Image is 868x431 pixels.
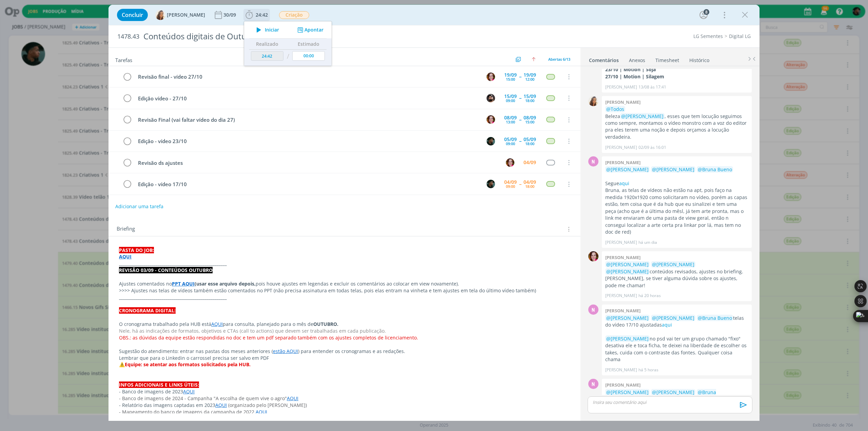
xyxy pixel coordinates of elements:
[172,280,195,287] a: PPT AQUI
[486,72,496,82] button: B
[638,239,657,246] span: há um dia
[652,389,694,395] span: @[PERSON_NAME]
[504,115,517,120] div: 08/09
[117,225,135,234] span: Briefing
[605,113,748,141] p: Beleza , esses que tem locução seguimos como sempre, montamos o vídeo monstro com a voz do editor...
[287,395,298,401] a: AQUI
[704,9,709,15] div: 8
[183,388,195,395] a: AQUI
[119,381,199,388] strong: INFOS ADICIONAIS E LINKS ÚTEIS:
[698,315,732,321] span: @Bruna Bueno
[729,33,751,39] a: Digital LG
[279,11,309,19] span: Criação
[605,261,748,289] p: conteúdos revisados, ajustes no briefing. [PERSON_NAME], se tiver alguma dúvida sobre os ajustes,...
[606,166,649,173] span: @[PERSON_NAME]
[487,115,495,124] img: B
[519,182,521,187] span: --
[605,84,637,90] p: [PERSON_NAME]
[605,66,656,73] strong: 23/10 | Motion | Soja
[195,280,256,287] strong: (usar esse arquivo depois,
[506,99,515,102] div: 09:00
[652,166,694,173] span: @[PERSON_NAME]
[698,166,732,173] span: @Bruna Bueno
[115,200,164,213] button: Adicionar uma tarefa
[589,54,619,64] a: Comentários
[119,402,570,409] p: - Relatório das imagens captadas em 2023
[504,73,517,77] div: 19/09
[605,335,748,363] p: no psd vai ter um grupo chamado "fixo" desativa ele e toca ficha, te deixei na liberdade de escol...
[525,99,534,102] div: 18:00
[605,239,637,246] p: [PERSON_NAME]
[605,180,748,187] p: Segue
[119,247,154,253] strong: PASTA DO JOB:
[155,10,165,20] img: V
[662,321,672,328] a: aqui
[525,77,534,81] div: 12:00
[504,137,517,142] div: 05/09
[313,321,338,327] strong: OUTUBRO.
[588,379,598,389] div: N
[605,382,640,388] b: [PERSON_NAME]
[215,402,227,408] a: AQUI
[606,261,649,268] span: @[PERSON_NAME]
[524,73,536,77] div: 19/09
[119,395,287,401] span: - Banco de imagens de 2024 - Campanha "A escolha de quem vive o agro"
[519,139,521,143] span: --
[253,25,279,35] button: Iniciar
[279,11,310,19] button: Criação
[689,54,710,64] a: Histórico
[211,321,223,327] a: AQUI
[588,251,598,261] img: B
[652,261,694,268] span: @[PERSON_NAME]
[119,334,418,341] span: OBS.: as dúvidas da equipe estão respondidas no doc e tem um pdf separado também com os ajustes c...
[506,142,515,145] div: 09:00
[487,137,495,145] img: K
[605,99,640,105] b: [PERSON_NAME]
[296,26,324,34] button: Apontar
[119,321,570,328] p: O cronograma trabalhado pela HUB está para consulta, planejado para o mês de
[285,50,291,63] td: /
[619,180,629,187] a: aqui
[605,144,637,151] p: [PERSON_NAME]
[638,367,658,373] span: há 5 horas
[117,9,148,21] button: Concluir
[548,57,570,62] span: Abertas 6/13
[588,96,598,106] img: V
[135,73,480,81] div: Revisão final - vídeo 27/10
[519,117,521,122] span: --
[135,159,499,167] div: Revisão ds ajustes
[606,389,649,395] span: @[PERSON_NAME]
[524,160,536,165] div: 04/09
[486,93,496,103] button: B
[605,308,640,314] b: [PERSON_NAME]
[605,367,637,373] p: [PERSON_NAME]
[223,13,237,17] div: 30/09
[655,54,679,64] a: Timesheet
[605,254,640,260] b: [PERSON_NAME]
[606,106,624,112] span: @Todos
[291,39,327,50] th: Estimado
[119,409,256,415] span: - Mapeamento do banco de imagens da campanha de 2022
[119,294,227,300] strong: _____________________________________________________
[117,33,139,40] span: 1478.43
[506,120,515,124] div: 13:00
[487,94,495,102] img: B
[506,158,514,167] img: B
[525,142,534,145] div: 18:00
[506,77,515,81] div: 15:00
[605,315,748,329] p: telas do vídeo 17/10 ajustadas
[638,293,661,299] span: há 20 horas
[486,115,496,125] button: B
[119,260,227,267] strong: _____________________________________________________
[119,355,570,361] p: Lembrar que para o Linkedin o carrossel precisa ser salvo em PDF
[155,10,205,20] button: V[PERSON_NAME]
[167,13,205,17] span: [PERSON_NAME]
[506,184,515,188] div: 09:00
[605,187,748,235] p: Bruna, as telas de vídeos não estão na apt, pois faço na medida 1920x1920 como solicitaram no víd...
[119,388,570,395] p: - Banco de imagens de 2023
[487,180,495,188] img: K
[693,33,723,39] a: LG Sementes
[532,57,536,61] img: arrow-up.svg
[519,74,521,79] span: --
